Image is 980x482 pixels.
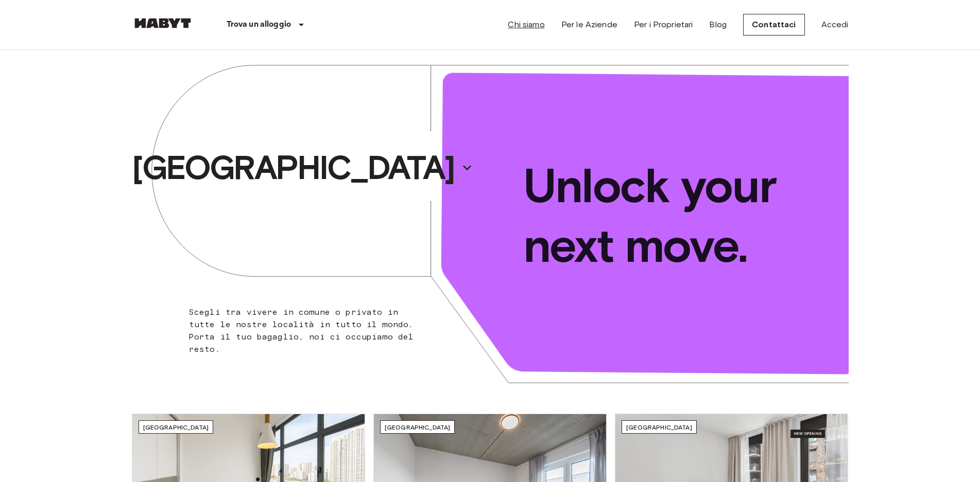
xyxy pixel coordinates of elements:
[561,19,617,31] a: Per le Aziende
[634,19,693,31] a: Per i Proprietari
[626,423,692,431] span: [GEOGRAPHIC_DATA]
[709,19,727,31] a: Blog
[743,14,805,35] a: Contattaci
[385,423,451,431] span: [GEOGRAPHIC_DATA]
[143,423,209,431] span: [GEOGRAPHIC_DATA]
[523,156,832,275] p: Unlock your next move.
[189,306,425,355] p: Scegli tra vivere in comune o privato in tutte le nostre località in tutto il mondo. Porta il tuo...
[508,19,544,31] a: Chi siamo
[128,144,477,191] button: [GEOGRAPHIC_DATA]
[132,18,194,28] img: Habyt
[132,147,454,188] p: [GEOGRAPHIC_DATA]
[227,19,291,31] p: Trova un alloggio
[821,19,849,31] a: Accedi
